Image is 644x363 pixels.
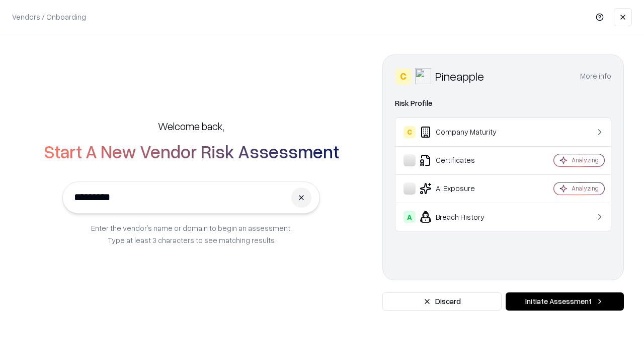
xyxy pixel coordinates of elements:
[435,68,484,84] div: Pineapple
[580,67,611,85] button: More info
[404,126,524,138] div: Company Maturity
[12,12,86,22] p: Vendors / Onboarding
[382,292,502,311] button: Discard
[395,97,611,109] div: Risk Profile
[91,222,292,246] p: Enter the vendor’s name or domain to begin an assessment. Type at least 3 characters to see match...
[404,183,524,195] div: AI Exposure
[395,68,411,84] div: C
[404,211,416,223] div: A
[158,119,224,133] h5: Welcome back,
[415,68,431,84] img: Pineapple
[572,156,599,164] div: Analyzing
[506,292,624,311] button: Initiate Assessment
[404,126,416,138] div: C
[404,154,524,166] div: Certificates
[572,184,599,193] div: Analyzing
[404,211,524,223] div: Breach History
[44,141,339,161] h2: Start A New Vendor Risk Assessment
